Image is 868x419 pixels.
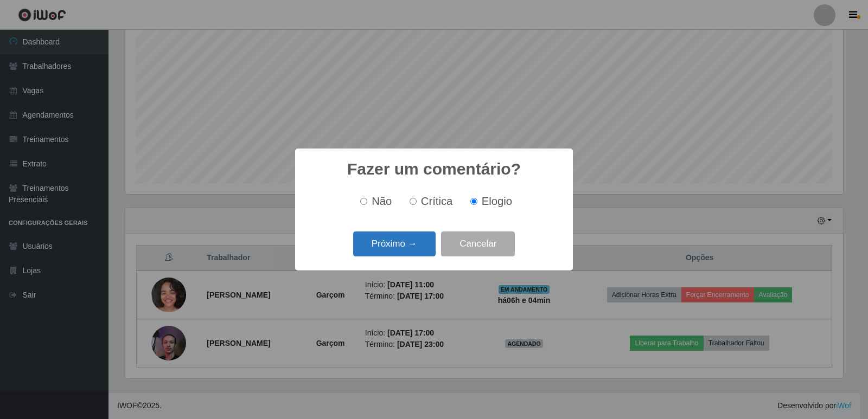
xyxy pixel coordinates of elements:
input: Crítica [410,198,417,205]
h2: Fazer um comentário? [347,159,521,179]
span: Não [372,195,392,207]
span: Elogio [482,195,512,207]
button: Cancelar [441,231,515,257]
input: Não [360,198,367,205]
input: Elogio [470,198,477,205]
button: Próximo → [353,231,436,257]
span: Crítica [421,195,453,207]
